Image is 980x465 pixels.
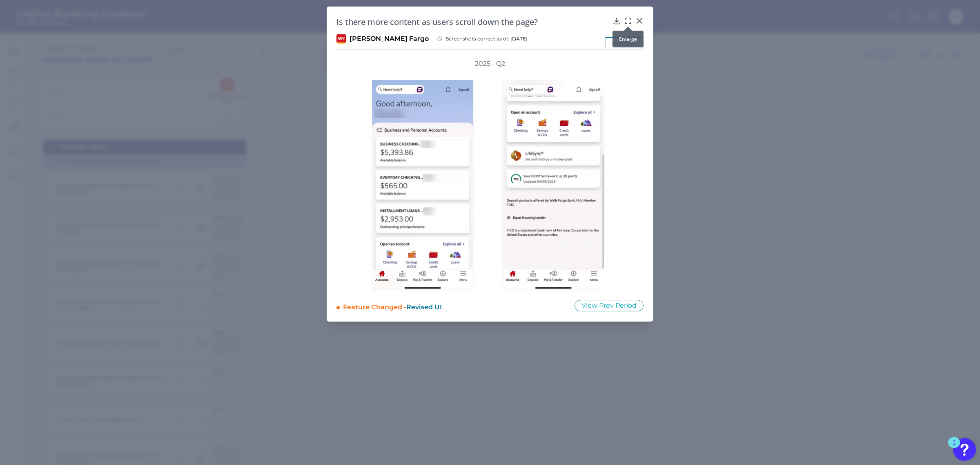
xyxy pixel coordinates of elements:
div: Feature Changed - [343,300,563,312]
img: 6807B-WELLSFARGO-MS-Q2-2025.png [502,80,604,290]
div: image(s) [605,37,644,49]
span: Screenshots correct as of: [DATE] [446,36,528,42]
div: Enlarge [612,31,644,47]
button: Open Resource Center, 1 new notification [953,438,976,461]
button: View Prev Period [575,300,644,311]
div: 1 [952,443,956,453]
img: Wells Fargo [336,34,346,44]
h2: Is there more content as users scroll down the page? [336,16,609,27]
span: [PERSON_NAME] Fargo [350,34,429,43]
span: Revised UI [406,303,442,311]
h3: 2025 - Q2 [475,59,505,68]
img: 6807A-WELLSFARGO-MS-Q2-2025.png [372,80,474,290]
